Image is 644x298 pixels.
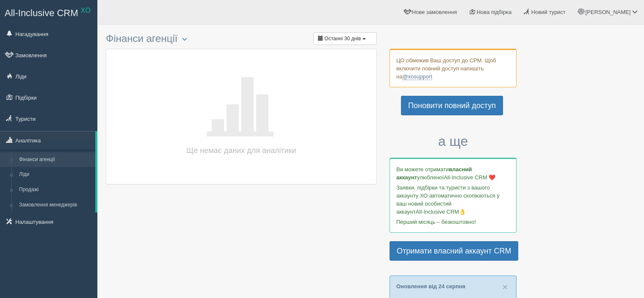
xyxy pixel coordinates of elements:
h4: Ще немає даних для аналітики [178,145,305,156]
a: Поновити повний доступ [401,96,503,115]
a: Оновлення від 24 серпня [396,283,465,290]
h3: а ще [390,134,517,149]
button: Останні 30 днів [313,32,377,45]
button: Close [503,282,508,291]
span: Нове замовлення [412,9,457,15]
b: власний аккаунт [396,166,472,181]
a: @xosupport [402,73,432,80]
p: Перший місяць – безкоштовно! [396,218,510,226]
a: Отримати власний аккаунт CRM [390,241,518,261]
span: Новий турист [531,9,566,15]
span: All-Inclusive CRM [5,8,78,18]
span: All-Inclusive CRM👌 [416,209,466,215]
a: Фінанси агенції [15,152,95,167]
a: Замовлення менеджерів [15,198,95,213]
span: All-Inclusive CRM ❤️ [444,174,495,181]
sup: XO [81,7,91,14]
p: Заявки, підбірки та туристи з вашого аккаунту ХО автоматично скопіюються у ваш новий особистий ак... [396,184,510,216]
a: All-Inclusive CRM XO [0,0,97,24]
span: Нова підбірка [477,9,512,15]
span: × [503,282,508,292]
div: ЦО обмежив Ваш доступ до СРМ. Щоб включити повний доступ напишіть на [390,49,517,87]
h3: Фінанси агенції [106,33,377,45]
span: [PERSON_NAME] [585,9,630,15]
span: Останні 30 днів [324,36,361,42]
p: Ви можете отримати улюбленої [396,165,510,181]
a: Ліди [15,167,95,182]
a: Продажі [15,182,95,198]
